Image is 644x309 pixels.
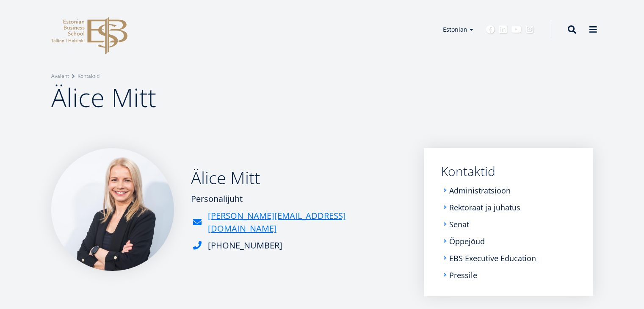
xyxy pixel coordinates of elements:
a: Kontaktid [441,165,576,178]
a: Youtube [511,25,521,34]
h2: Älice Mitt [191,167,407,188]
a: Pressile [449,271,477,279]
a: Kontaktid [77,72,100,80]
a: Rektoraat ja juhatus [449,203,520,212]
a: Administratsioon [449,186,511,195]
a: Õppejõud [449,237,485,246]
a: Avaleht [51,72,69,80]
div: [PHONE_NUMBER] [208,239,282,252]
a: Linkedin [499,25,507,34]
div: Personalijuht [191,193,407,205]
a: Facebook [486,25,495,34]
a: Instagram [525,25,534,34]
a: Senat [449,220,469,229]
span: Älice Mitt [51,80,156,115]
a: EBS Executive Education [449,254,536,262]
a: [PERSON_NAME][EMAIL_ADDRESS][DOMAIN_NAME] [208,210,407,235]
img: Älice Mitt [51,148,174,271]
